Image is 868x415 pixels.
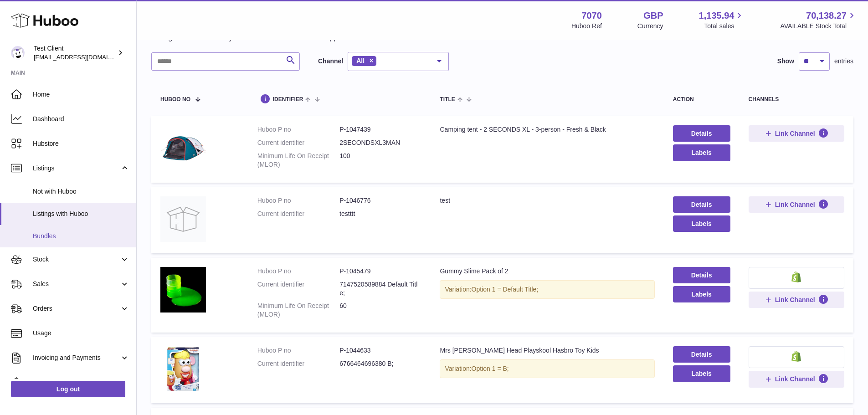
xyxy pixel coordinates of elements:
[33,232,129,241] span: Bundles
[33,329,129,338] span: Usage
[699,10,745,31] a: 1,135.94 Total sales
[581,10,602,22] strong: 7070
[440,97,455,102] span: title
[780,10,857,31] a: 70,138.27 AVAILABLE Stock Total
[440,359,654,378] div: Variation:
[33,354,120,362] span: Invoicing and Payments
[749,97,844,102] div: channels
[33,164,120,173] span: Listings
[673,267,730,283] a: Details
[34,44,116,61] div: Test Client
[257,359,339,368] dt: Current identifier
[571,22,602,31] div: Huboo Ref
[160,196,206,242] img: test
[160,267,206,313] img: Gummy Slime Pack of 2
[257,196,339,205] dt: Huboo P no
[673,144,730,161] button: Labels
[775,375,815,383] span: Link Channel
[775,129,815,138] span: Link Channel
[339,346,421,355] dd: P-1044633
[339,196,421,205] dd: P-1046776
[160,125,206,171] img: Camping tent - 2 SECONDS XL - 3-person - Fresh & Black
[673,215,730,232] button: Labels
[257,280,339,297] dt: Current identifier
[472,365,509,372] span: Option 1 = B;
[33,378,129,387] span: Cases
[257,125,339,134] dt: Huboo P no
[339,125,421,134] dd: P-1047439
[791,351,801,362] img: shopify-small.png
[643,10,663,22] strong: GBP
[777,57,794,66] label: Show
[339,359,421,368] dd: 6766464696380 B;
[440,125,654,134] div: Camping tent - 2 SECONDS XL - 3-person - Fresh & Black
[339,138,421,147] dd: 2SECONDSXL3MAN
[339,280,421,297] dd: 7147520589884 Default Title;
[273,97,303,102] span: identifier
[673,346,730,363] a: Details
[257,138,339,147] dt: Current identifier
[339,210,421,218] dd: testttt
[673,365,730,382] button: Labels
[749,292,844,308] button: Link Channel
[257,346,339,355] dt: Huboo P no
[704,22,745,31] span: Total sales
[440,267,654,276] div: Gummy Slime Pack of 2
[356,57,365,64] span: All
[160,346,206,392] img: Mrs Potato Head Playskool Hasbro Toy Kids
[33,90,129,99] span: Home
[257,302,339,319] dt: Minimum Life On Receipt (MLOR)
[775,296,815,304] span: Link Channel
[339,302,421,319] dd: 60
[440,346,654,355] div: Mrs [PERSON_NAME] Head Playskool Hasbro Toy Kids
[749,196,844,213] button: Link Channel
[160,97,190,102] span: Huboo no
[33,280,120,288] span: Sales
[749,125,844,142] button: Link Channel
[339,267,421,276] dd: P-1045479
[257,152,339,169] dt: Minimum Life On Receipt (MLOR)
[673,196,730,213] a: Details
[699,10,734,22] span: 1,135.94
[440,280,654,299] div: Variation:
[834,57,853,66] span: entries
[673,97,730,102] div: action
[791,272,801,282] img: shopify-small.png
[673,286,730,302] button: Labels
[806,10,847,22] span: 70,138.27
[33,304,120,313] span: Orders
[440,196,654,205] div: test
[34,53,134,61] span: [EMAIL_ADDRESS][DOMAIN_NAME]
[472,286,539,293] span: Option 1 = Default Title;
[775,200,815,209] span: Link Channel
[637,22,663,31] div: Currency
[33,139,129,148] span: Hubstore
[339,152,421,169] dd: 100
[11,381,125,397] a: Log out
[257,267,339,276] dt: Huboo P no
[749,371,844,387] button: Link Channel
[11,46,25,60] img: internalAdmin-7070@internal.huboo.com
[780,22,857,31] span: AVAILABLE Stock Total
[318,57,343,66] label: Channel
[33,187,129,196] span: Not with Huboo
[33,255,120,264] span: Stock
[33,115,129,123] span: Dashboard
[33,210,129,218] span: Listings with Huboo
[257,210,339,218] dt: Current identifier
[673,125,730,142] a: Details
